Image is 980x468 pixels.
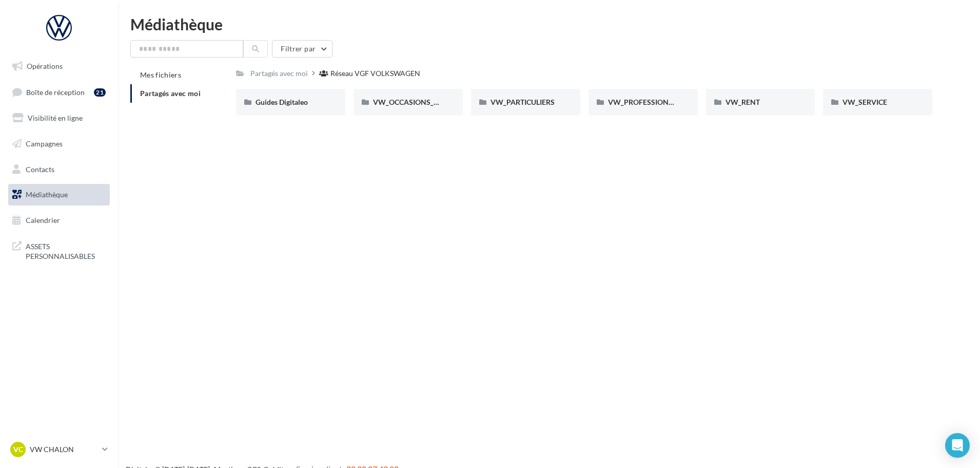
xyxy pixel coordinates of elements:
[491,98,555,106] span: VW_PARTICULIERS
[130,16,968,32] div: Médiathèque
[330,68,420,79] div: Réseau VGF VOLKSWAGEN
[26,216,60,224] span: Calendrier
[945,433,970,458] div: Open Intercom Messenger
[140,70,181,79] span: Mes fichiers
[608,98,686,106] span: VW_PROFESSIONNELS
[256,98,308,106] span: Guides Digitaleo
[94,88,106,97] div: 21
[6,184,112,205] a: Médiathèque
[6,133,112,155] a: Campagnes
[26,87,85,96] span: Boîte de réception
[6,107,112,129] a: Visibilité en ligne
[28,114,83,122] span: Visibilité en ligne
[140,89,201,98] span: Partagés avec moi
[250,68,308,79] div: Partagés avec moi
[6,81,112,103] a: Boîte de réception21
[27,62,63,70] span: Opérations
[726,98,760,106] span: VW_RENT
[8,440,110,459] a: VC VW CHALON
[6,235,112,266] a: ASSETS PERSONNALISABLES
[26,139,63,148] span: Campagnes
[26,164,54,173] span: Contacts
[6,159,112,180] a: Contacts
[13,444,23,455] span: VC
[30,444,98,455] p: VW CHALON
[272,40,332,58] button: Filtrer par
[373,98,474,106] span: VW_OCCASIONS_GARANTIES
[6,55,112,77] a: Opérations
[26,239,106,261] span: ASSETS PERSONNALISABLES
[26,190,68,199] span: Médiathèque
[6,210,112,231] a: Calendrier
[842,98,887,106] span: VW_SERVICE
